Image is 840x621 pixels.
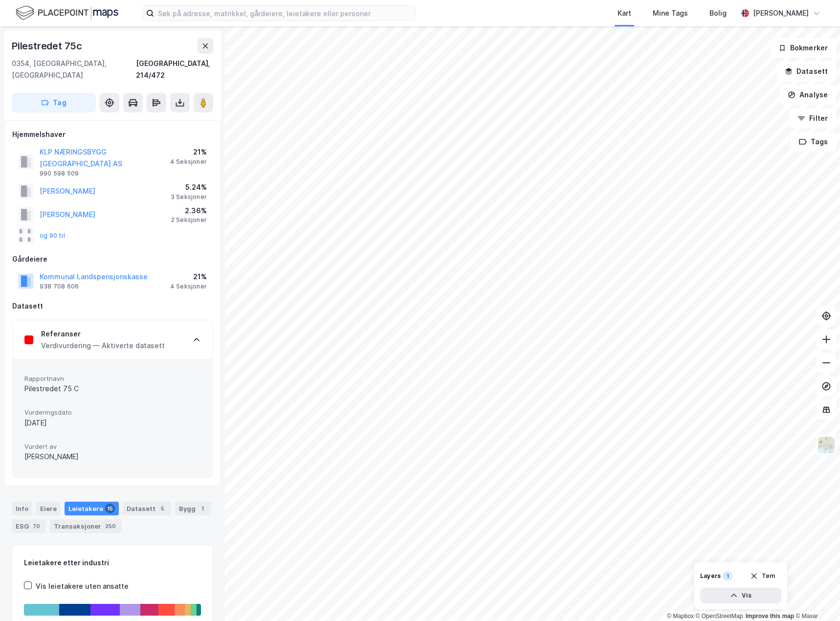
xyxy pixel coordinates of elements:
[175,502,211,515] div: Bygg
[12,38,84,54] div: Pilestredet 75c
[170,283,207,290] div: 4 Seksjoner
[12,129,213,140] div: Hjemmelshaver
[776,62,836,81] button: Datasett
[170,146,207,158] div: 21%
[12,519,46,533] div: ESG
[789,109,836,128] button: Filter
[24,417,200,429] div: [DATE]
[24,408,200,417] span: Vurderingsdato
[136,58,213,81] div: [GEOGRAPHIC_DATA], 214/472
[723,571,732,581] div: 1
[154,6,415,21] input: Søk på adresse, matrikkel, gårdeiere, leietakere eller personer
[817,436,836,454] img: Z
[41,340,165,352] div: Verdivurdering — Aktiverte datasett
[12,253,213,265] div: Gårdeiere
[770,38,836,58] button: Bokmerker
[31,521,42,531] div: 70
[103,521,118,531] div: 250
[12,93,96,112] button: Tag
[170,271,207,283] div: 21%
[198,504,207,513] div: 1
[12,300,213,312] div: Datasett
[24,383,200,395] div: Pilestredet 75 C
[791,574,840,621] iframe: Chat Widget
[170,158,207,166] div: 4 Seksjoner
[171,205,207,217] div: 2.36%
[700,572,721,580] div: Layers
[41,328,165,340] div: Referanser
[40,170,79,177] div: 990 598 509
[24,443,200,451] span: Vurdert av
[12,502,32,515] div: Info
[696,613,743,620] a: OpenStreetMap
[779,85,836,105] button: Analyse
[653,7,688,19] div: Mine Tags
[12,58,136,81] div: 0354, [GEOGRAPHIC_DATA], [GEOGRAPHIC_DATA]
[667,613,694,620] a: Mapbox
[171,181,207,193] div: 5.24%
[744,568,781,584] button: Tøm
[157,504,167,513] div: 5
[40,283,79,290] div: 938 708 606
[50,519,122,533] div: Transaksjoner
[24,451,200,463] div: [PERSON_NAME]
[746,613,794,620] a: Improve this map
[171,193,207,201] div: 3 Seksjoner
[618,7,631,19] div: Kart
[24,557,201,569] div: Leietakere etter industri
[171,216,207,224] div: 2 Seksjoner
[36,502,61,515] div: Eiere
[753,7,809,19] div: [PERSON_NAME]
[123,502,171,515] div: Datasett
[105,504,115,513] div: 15
[709,7,727,19] div: Bolig
[791,574,840,621] div: Kontrollprogram for chat
[36,580,129,592] div: Vis leietakere uten ansatte
[65,502,119,515] div: Leietakere
[791,132,836,152] button: Tags
[700,588,781,603] button: Vis
[24,375,200,383] span: Rapportnavn
[16,4,118,22] img: logo.f888ab2527a4732fd821a326f86c7f29.svg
